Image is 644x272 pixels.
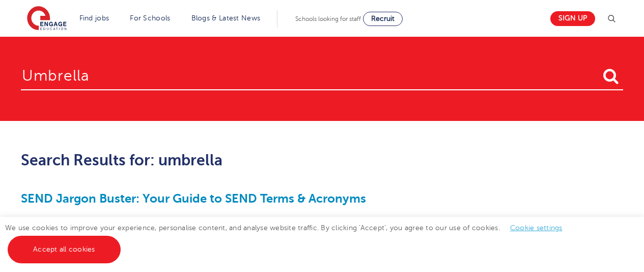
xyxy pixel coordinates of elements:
[21,191,366,206] a: SEND Jargon Buster: Your Guide to SEND Terms & Acronyms
[363,12,403,26] a: Recruit
[191,14,261,22] a: Blogs & Latest News
[295,15,361,22] span: Schools looking for staff
[130,14,170,22] a: For Schools
[21,57,623,90] input: Search for:
[27,6,67,32] img: Engage Education
[371,15,395,22] span: Recruit
[510,224,563,232] a: Cookie settings
[21,152,417,169] h2: Search Results for: umbrella
[79,14,109,22] a: Find jobs
[5,224,573,253] span: We use cookies to improve your experience, personalise content, and analyse website traffic. By c...
[8,236,121,263] a: Accept all cookies
[550,11,595,26] a: Sign up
